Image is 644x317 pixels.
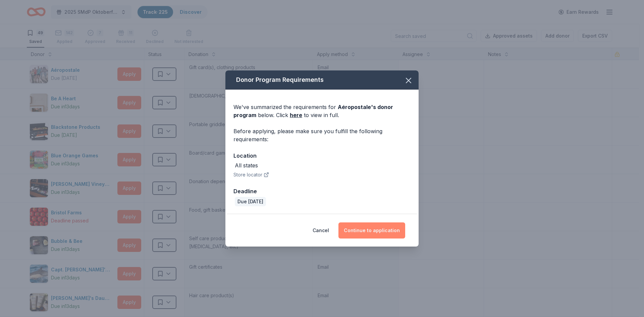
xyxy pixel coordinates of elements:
button: Cancel [313,222,329,239]
div: Location [233,151,411,160]
div: Donor Program Requirements [225,70,419,90]
div: We've summarized the requirements for below. Click to view in full. [233,103,411,119]
div: Before applying, please make sure you fulfill the following requirements: [233,127,411,143]
button: Store locator [233,171,269,179]
button: Continue to application [338,222,405,239]
div: Due [DATE] [235,197,266,206]
div: Deadline [233,187,411,196]
div: All states [235,161,258,169]
a: here [290,111,302,119]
